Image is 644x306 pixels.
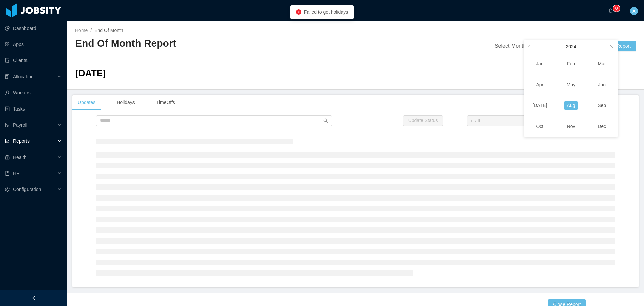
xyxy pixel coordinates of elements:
i: icon: bell [608,8,613,13]
td: Sep [586,95,618,116]
span: End Of Month [94,28,123,33]
td: Dec [586,116,618,137]
i: icon: close-circle [296,9,301,15]
a: Sep [595,101,609,110]
a: icon: pie-chartDashboard [5,21,62,35]
span: Payroll [13,122,28,128]
a: Apr [533,81,546,89]
a: icon: profileTasks [5,102,62,116]
div: Holidays [111,95,140,110]
a: [DATE] [530,101,550,110]
i: icon: solution [5,74,10,79]
sup: 0 [613,5,620,12]
a: Dec [595,122,609,130]
i: icon: book [5,171,10,176]
a: Jan [533,60,546,68]
td: Apr [524,74,555,95]
td: Jan [524,53,555,74]
a: icon: auditClients [5,54,62,67]
i: icon: file-protect [5,123,10,127]
i: icon: line-chart [5,139,10,143]
a: 2024 [565,40,577,53]
i: icon: medicine-box [5,155,10,160]
span: / [90,28,92,33]
td: Feb [555,53,587,74]
div: TimeOffs [151,95,180,110]
a: Next year (Control + right) [606,40,615,53]
td: Jul [524,95,555,116]
a: icon: userWorkers [5,86,62,99]
span: Health [13,155,26,160]
a: Oct [533,122,546,130]
button: Update Status [403,115,443,126]
div: draft [471,116,480,126]
span: HR [13,171,20,176]
td: Oct [524,116,555,137]
a: icon: appstoreApps [5,38,62,51]
td: Nov [555,116,587,137]
a: May [564,81,578,89]
a: Aug [564,101,578,110]
h2: End Of Month Report [75,37,356,50]
a: Feb [564,60,578,68]
td: Mar [586,53,618,74]
span: Select Month [495,43,526,49]
span: 2024 [566,44,576,49]
span: Failed to get holidays [304,9,348,15]
td: Aug [555,95,587,116]
span: [DATE] [75,68,106,78]
span: Allocation [13,74,34,79]
a: Jun [595,81,608,89]
a: Mar [595,60,609,68]
i: icon: setting [5,187,10,192]
span: Reports [13,138,30,144]
span: A [632,7,635,15]
a: Nov [564,122,578,130]
i: icon: search [323,118,328,123]
div: Updates [72,95,101,110]
span: Configuration [13,187,41,192]
td: May [555,74,587,95]
a: Home [75,28,88,33]
a: Last year (Control + left) [527,40,535,53]
td: Jun [586,74,618,95]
